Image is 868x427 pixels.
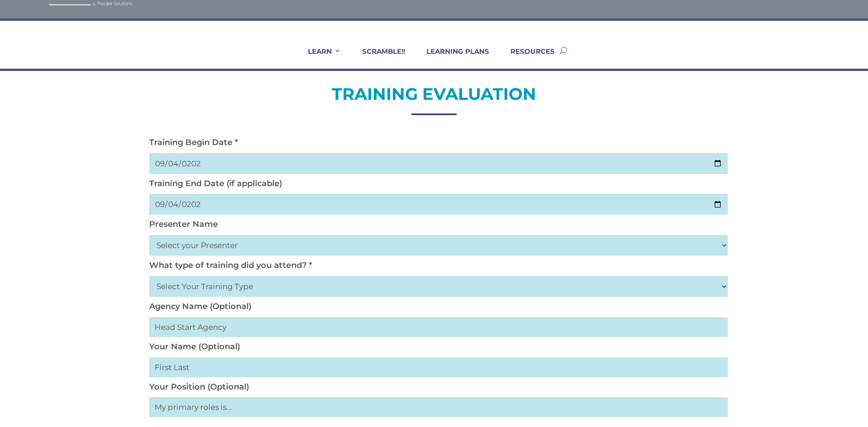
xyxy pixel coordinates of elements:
[149,397,728,417] input: My primary roles is...
[297,47,341,69] a: LEARN
[149,342,240,352] label: Your Name (Optional)
[149,178,282,188] label: Training End Date (if applicable)
[720,329,868,427] iframe: Chat Widget
[149,219,218,229] label: Presenter Name
[149,382,249,392] label: Your Position (Optional)
[149,301,251,311] label: Agency Name (Optional)
[415,47,489,69] a: LEARNING PLANS
[351,47,405,69] a: SCRAMBLE!!
[499,47,555,69] a: RESOURCES
[149,357,728,377] input: First Last
[145,83,723,109] h2: TRAINING EVALUATION
[149,137,238,147] label: Training Begin Date *
[149,317,728,337] input: Head Start Agency
[149,260,312,270] label: What type of training did you attend? *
